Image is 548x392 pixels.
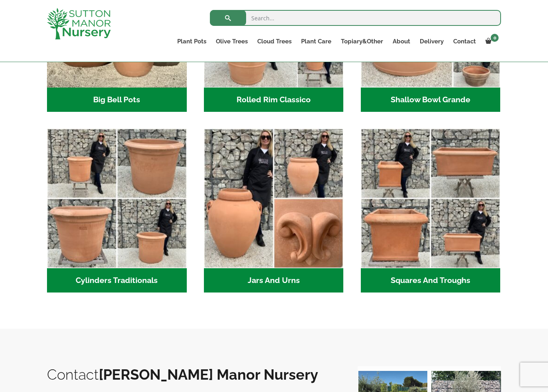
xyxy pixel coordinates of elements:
[481,36,501,47] a: 0
[415,36,448,47] a: Delivery
[211,36,252,47] a: Olive Trees
[47,129,187,268] img: Cylinders Traditionals
[204,129,344,293] a: Visit product category Jars And Urns
[99,366,318,383] b: [PERSON_NAME] Manor Nursery
[172,36,211,47] a: Plant Pots
[361,268,501,293] h2: Squares And Troughs
[210,10,501,26] input: Search...
[47,8,111,39] img: logo
[47,268,187,293] h2: Cylinders Traditionals
[388,36,415,47] a: About
[361,129,501,268] img: Squares And Troughs
[252,36,296,47] a: Cloud Trees
[448,36,481,47] a: Contact
[204,268,344,293] h2: Jars And Urns
[47,88,187,112] h2: Big Bell Pots
[204,129,344,268] img: Jars And Urns
[47,129,187,293] a: Visit product category Cylinders Traditionals
[491,34,499,42] span: 0
[361,129,501,293] a: Visit product category Squares And Troughs
[361,88,501,112] h2: Shallow Bowl Grande
[296,36,336,47] a: Plant Care
[47,366,342,383] h2: Contact
[204,88,344,112] h2: Rolled Rim Classico
[336,36,388,47] a: Topiary&Other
